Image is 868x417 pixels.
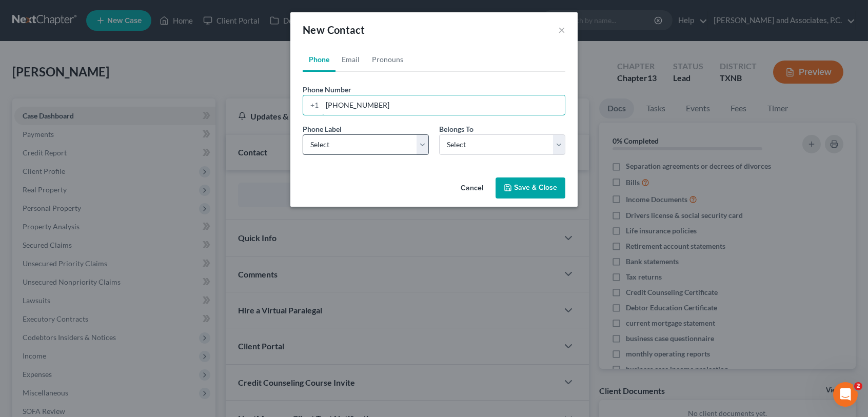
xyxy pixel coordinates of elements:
span: 2 [854,382,862,390]
span: Phone Number [303,85,351,94]
a: Phone [303,47,336,72]
button: Cancel [452,178,491,199]
span: New Contact [303,24,365,36]
button: Save & Close [496,177,565,199]
input: ###-###-#### [322,95,565,115]
a: Email [336,47,366,72]
a: Pronouns [366,47,409,72]
span: Belongs To [439,125,474,133]
iframe: Intercom live chat [833,382,858,407]
span: Phone Label [303,125,342,133]
button: × [558,24,565,36]
div: +1 [303,95,322,115]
